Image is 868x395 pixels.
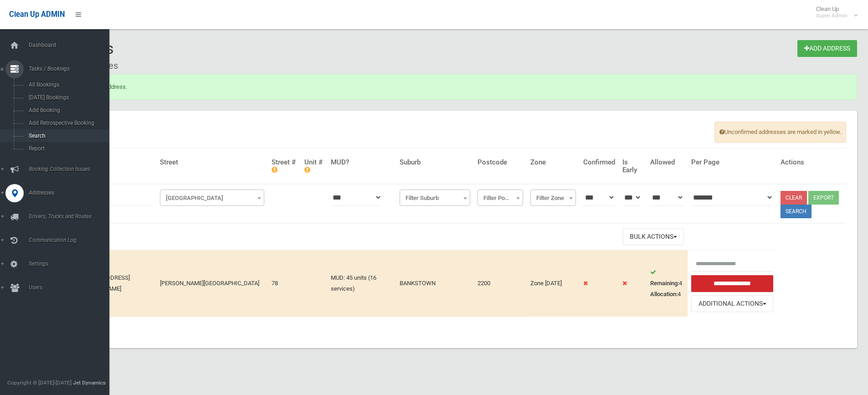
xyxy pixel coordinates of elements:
span: Report [26,145,108,152]
span: Filter Postcode [480,192,521,205]
span: Addresses [26,190,116,196]
span: Add Booking [26,107,108,113]
span: Communication Log [26,237,116,243]
strong: Remaining: [650,280,679,287]
button: Additional Actions [691,295,773,312]
h4: Is Early [622,159,643,174]
span: Settings [26,261,116,267]
td: Zone [DATE] [527,250,580,317]
span: Filter Zone [530,190,576,206]
h4: Per Page [691,159,773,166]
span: Clean Up [812,5,857,19]
td: BANKSTOWN [396,250,474,317]
h4: Allowed [650,159,684,166]
a: Add Address [797,40,857,57]
h4: Actions [781,159,842,166]
span: Users [26,284,116,291]
h4: Unit # [304,159,324,174]
h4: Suburb [400,159,471,166]
span: Dashboard [26,42,116,48]
h4: Address [77,159,153,166]
h4: MUD? [331,159,392,166]
small: Super Admin [816,12,847,19]
span: Booking Collection Issues [26,166,116,172]
td: MUD: 45 units (16 services) [327,250,395,317]
span: Filter Postcode [478,190,523,206]
span: Filter Street [162,192,262,205]
span: Unconfirmed addresses are marked in yellow. [714,122,846,143]
td: 78 [268,250,301,317]
span: [DATE] Bookings [26,94,108,101]
span: All Bookings [26,82,108,88]
strong: Jet Dynamics [73,380,106,386]
a: Clear [781,191,807,205]
button: Bulk Actions [623,228,684,245]
div: Successfully updated address. [40,74,857,100]
button: Search [781,205,812,218]
strong: Allocation: [650,291,678,298]
span: Copyright © [DATE]-[DATE] [7,380,72,386]
span: Filter Suburb [400,190,471,206]
button: Export [808,191,839,205]
span: Clean Up ADMIN [9,10,65,19]
h4: Zone [530,159,576,166]
span: Filter Zone [533,192,574,205]
span: Filter Suburb [402,192,468,205]
h4: Confirmed [583,159,615,166]
span: Search [26,133,108,139]
h4: Postcode [478,159,523,166]
h4: Street [160,159,264,166]
span: Tasks / Bookings [26,66,116,72]
span: Add Retrospective Booking [26,120,108,126]
span: Filter Street [160,190,264,206]
td: 2200 [474,250,527,317]
td: [PERSON_NAME][GEOGRAPHIC_DATA] [156,250,268,317]
span: Drivers, Trucks and Routes [26,213,116,220]
td: 4 4 [647,250,688,317]
h4: Street # [272,159,297,174]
